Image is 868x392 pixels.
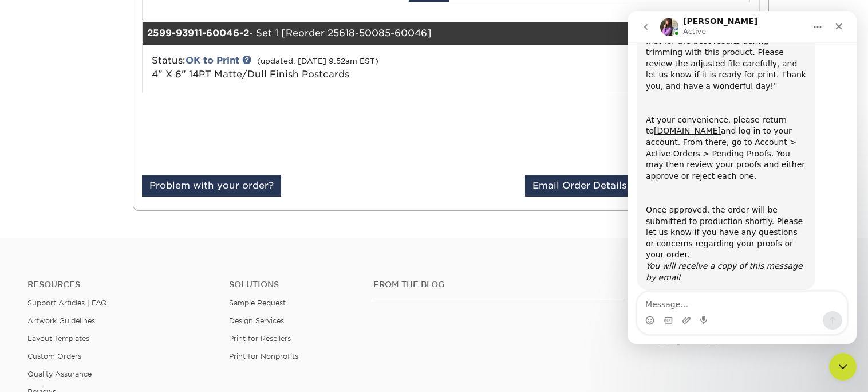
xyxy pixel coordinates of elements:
div: Once approved, the order will be submitted to production shortly. Please let us know if you have ... [18,193,179,272]
button: Send a message… [195,300,215,318]
button: Start recording [73,304,82,313]
div: - Set 1 [Reorder 25618-50085-60046] [143,22,657,45]
a: [DOMAIN_NAME] [26,115,93,124]
div: At your convenience, please return to and log in to your account. From there, go to Account > Act... [18,103,179,171]
h4: From the Blog [373,280,625,289]
a: Print for Resellers [229,334,291,343]
iframe: Intercom live chat [829,353,857,381]
a: Layout Templates [27,334,89,343]
a: Sample Request [229,299,286,307]
button: Upload attachment [54,304,64,313]
small: (updated: [DATE] 9:52am EST) [257,57,378,65]
iframe: Intercom live chat [628,11,857,344]
textarea: Message… [10,280,219,300]
span: 4" X 6" 14PT Matte/Dull Finish Postcards [152,69,349,80]
div: Status: [143,54,554,81]
button: Gif picker [36,304,45,313]
a: Email Order Details [525,175,634,197]
a: Artwork Guidelines [27,316,95,325]
a: Print for Nonprofits [229,352,298,360]
h4: Solutions [229,280,356,289]
a: Design Services [229,316,284,325]
button: Emoji picker [18,304,27,313]
h4: Resources [27,280,212,289]
a: Problem with your order? [142,175,281,197]
a: OK to Print [186,55,239,66]
strong: 2599-93911-60046-2 [147,28,249,38]
i: You will receive a copy of this message by email [18,250,175,271]
a: Support Articles | FAQ [27,299,107,307]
